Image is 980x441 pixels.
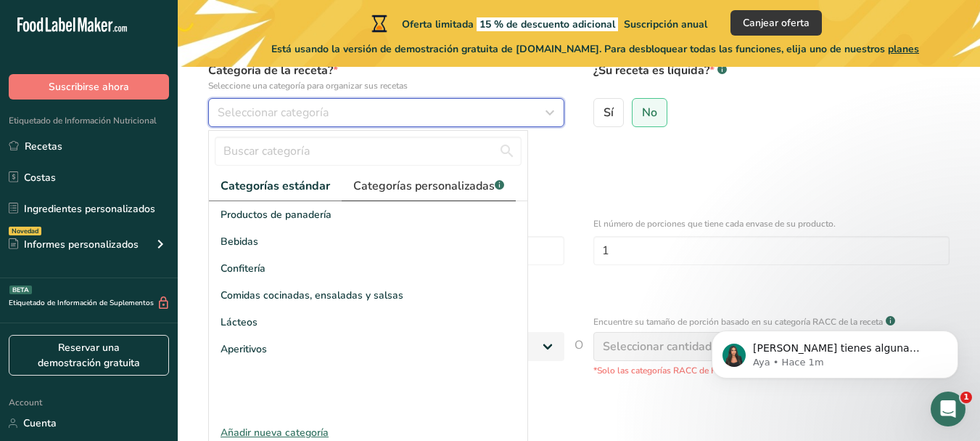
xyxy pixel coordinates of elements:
[575,336,583,377] span: O
[221,288,403,303] span: Comidas cocinadas, ensaladas y salsas
[9,237,139,252] div: Informes personalizados
[9,335,169,376] a: Reservar una demostración gratuita
[221,261,265,276] span: Confitería
[9,227,41,235] div: Novedad
[624,17,707,31] span: Suscripción anual
[221,341,267,357] span: Aperitivos
[593,315,883,328] p: Encuentre su tamaño de porción basado en su categoría RACC de la receta
[368,15,707,32] div: Oferta limitada
[690,300,980,402] iframe: Intercom notifications mensaje
[931,392,965,426] iframe: Intercom live chat
[209,425,527,440] div: Añadir nueva categoría
[593,364,950,377] p: *Solo las categorías RACC de FDA están disponibles actualmente
[743,15,810,31] span: Canjear oferta
[642,105,657,120] span: No
[604,105,614,120] span: Sí
[208,79,564,92] p: Seleccione una categoría para organizar sus recetas
[208,62,564,92] label: Categoría de la receta?
[593,62,950,92] label: ¿Su receta es líquida?
[888,42,919,56] span: planes
[221,234,258,249] span: Bebidas
[271,41,919,57] span: Está usando la versión de demostración gratuita de [DOMAIN_NAME]. Para desbloquear todas las func...
[215,137,522,166] input: Buscar categoría
[960,392,972,403] span: 1
[9,286,32,294] div: BETA
[603,338,811,355] div: Seleccionar cantidad de referencia FDA
[9,74,169,100] button: Suscribirse ahora
[353,177,504,195] span: Categorías personalizadas
[477,17,618,31] span: 15 % de descuento adicional
[221,177,330,195] span: Categorías estándar
[593,217,950,230] p: El número de porciones que tiene cada envase de su producto.
[221,315,258,330] span: Lácteos
[730,10,822,36] button: Canjear oferta
[221,207,332,222] span: Productos de panadería
[49,79,129,94] span: Suscribirse ahora
[218,104,329,121] span: Seleccionar categoría
[208,98,564,127] button: Seleccionar categoría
